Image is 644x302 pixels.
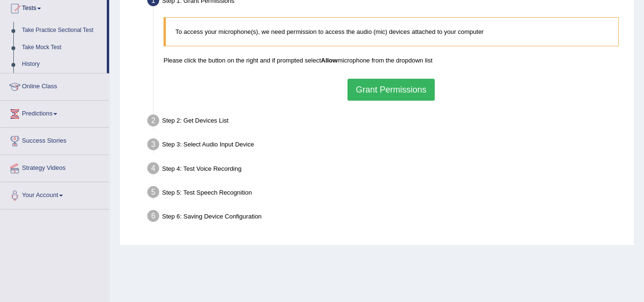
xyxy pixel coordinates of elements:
div: Step 3: Select Audio Input Device [143,135,630,156]
a: Your Account [0,182,109,206]
a: Predictions [0,101,109,125]
a: Online Class [0,73,109,97]
a: History [18,56,107,73]
p: Please click the button on the right and if prompted select microphone from the dropdown list [164,56,619,65]
div: Step 5: Test Speech Recognition [143,183,630,204]
b: Allow [321,57,337,64]
button: Grant Permissions [348,79,434,101]
a: Success Stories [0,128,109,152]
div: Step 2: Get Devices List [143,112,630,133]
div: Step 6: Saving Device Configuration [143,207,630,228]
a: Strategy Videos [0,155,109,179]
a: Take Mock Test [18,39,107,56]
a: Take Practice Sectional Test [18,22,107,39]
div: Step 4: Test Voice Recording [143,159,630,180]
p: To access your microphone(s), we need permission to access the audio (mic) devices attached to yo... [175,27,609,36]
